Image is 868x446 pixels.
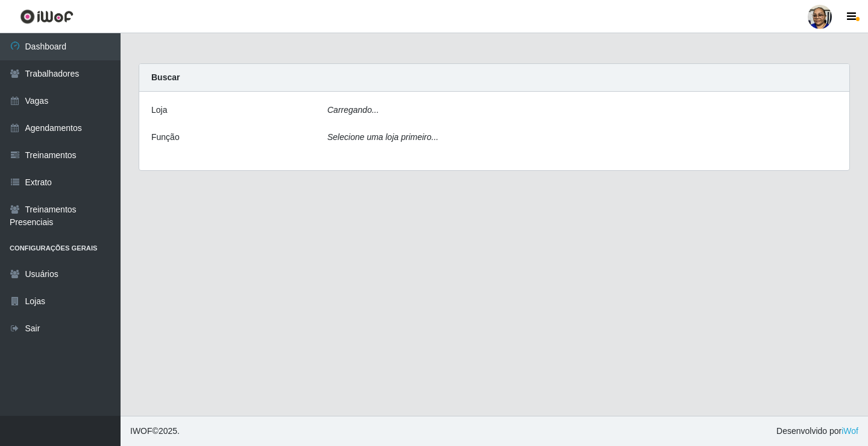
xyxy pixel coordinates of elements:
span: © 2025 . [130,425,180,438]
i: Selecione uma loja primeiro... [327,132,438,142]
label: Loja [151,104,167,116]
span: Desenvolvido por [776,425,858,438]
strong: Buscar [151,72,180,82]
img: CoreUI Logo [20,9,74,24]
a: iWof [841,426,858,436]
span: IWOF [130,426,153,436]
i: Carregando... [327,105,379,115]
label: Função [151,131,180,144]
